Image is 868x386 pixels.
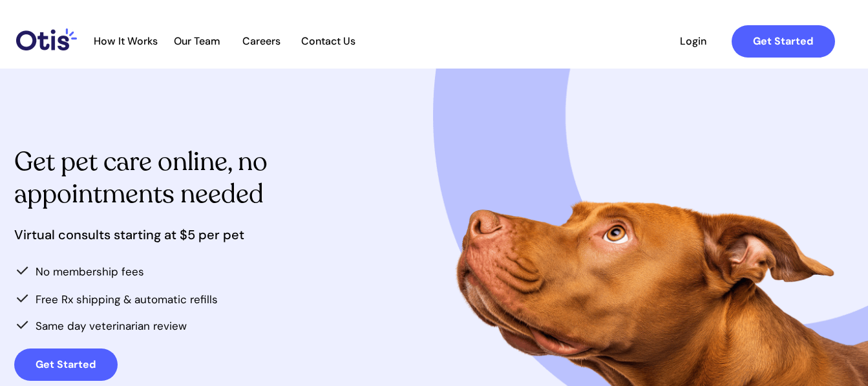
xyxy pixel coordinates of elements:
a: How It Works [87,35,164,48]
span: Same day veterinarian review [36,319,187,333]
a: Get Started [14,348,118,381]
span: Careers [230,35,293,47]
span: Our Team [165,35,229,47]
span: Get pet care online, no appointments needed [14,144,268,211]
a: Get Started [732,25,835,58]
a: Login [664,25,723,58]
span: Free Rx shipping & automatic refills [36,292,218,306]
span: Virtual consults starting at $5 per pet [14,226,244,243]
span: Login [664,35,723,47]
strong: Get Started [36,358,96,371]
a: Our Team [165,35,229,48]
strong: Get Started [753,34,813,48]
a: Contact Us [295,35,363,48]
span: Contact Us [295,35,363,47]
span: No membership fees [36,264,144,279]
span: How It Works [87,35,164,47]
a: Careers [230,35,293,48]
